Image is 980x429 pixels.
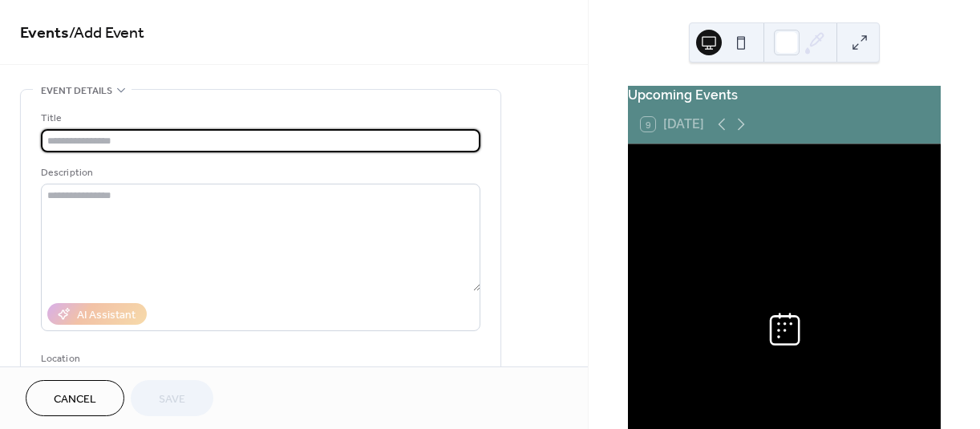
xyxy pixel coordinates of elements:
div: Upcoming Events [628,86,941,105]
div: Description [41,164,477,181]
span: / Add Event [69,18,144,49]
div: Location [41,350,477,367]
span: Cancel [54,391,96,408]
button: Cancel [26,380,124,416]
div: Title [41,110,477,127]
a: Events [20,18,69,49]
span: Event details [41,83,112,99]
